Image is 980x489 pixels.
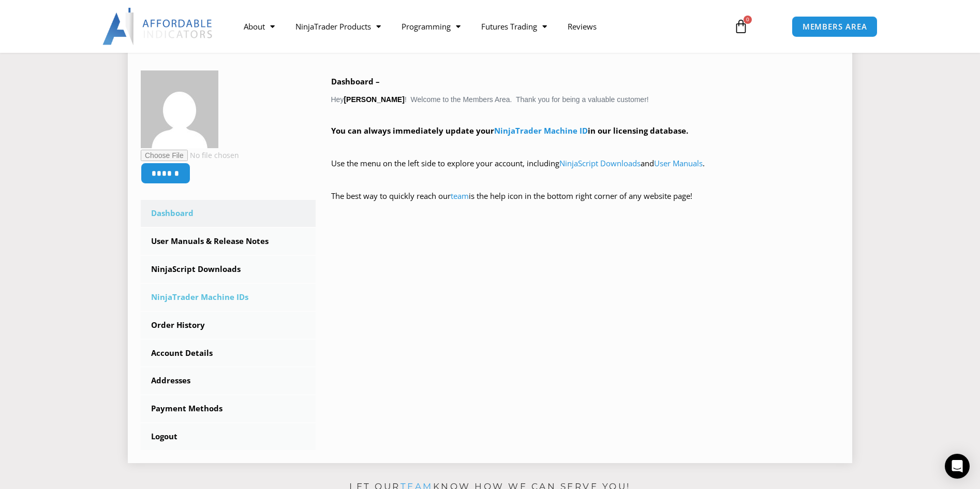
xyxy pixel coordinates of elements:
[141,228,316,255] a: User Manuals & Release Notes
[141,423,316,450] a: Logout
[945,454,970,479] div: Open Intercom Messenger
[233,15,722,38] nav: Menu
[331,75,840,218] div: Hey ! Welcome to the Members Area. Thank you for being a valuable customer!
[803,23,867,31] span: MEMBERS AREA
[494,125,588,136] a: NinjaTrader Machine ID
[391,15,471,38] a: Programming
[654,158,703,168] a: User Manuals
[331,76,380,87] b: Dashboard –
[141,70,218,148] img: fc4ba39e458e2c99a7f7e406bf341920e89f7f4e4347a50453c5658db0a22b58
[141,200,316,450] nav: Account pages
[718,11,764,41] a: 0
[471,15,557,38] a: Futures Trading
[559,158,641,168] a: NinjaScript Downloads
[331,189,840,218] p: The best way to quickly reach our is the help icon in the bottom right corner of any website page!
[141,367,316,394] a: Addresses
[141,284,316,311] a: NinjaTrader Machine IDs
[141,395,316,422] a: Payment Methods
[744,16,752,24] span: 0
[141,256,316,283] a: NinjaScript Downloads
[285,15,391,38] a: NinjaTrader Products
[792,16,878,37] a: MEMBERS AREA
[102,8,214,45] img: LogoAI | Affordable Indicators – NinjaTrader
[331,125,688,136] strong: You can always immediately update your in our licensing database.
[141,200,316,227] a: Dashboard
[331,156,840,185] p: Use the menu on the left side to explore your account, including and .
[233,15,285,38] a: About
[451,191,469,201] a: team
[557,15,607,38] a: Reviews
[141,312,316,339] a: Order History
[141,340,316,367] a: Account Details
[344,95,404,104] strong: [PERSON_NAME]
